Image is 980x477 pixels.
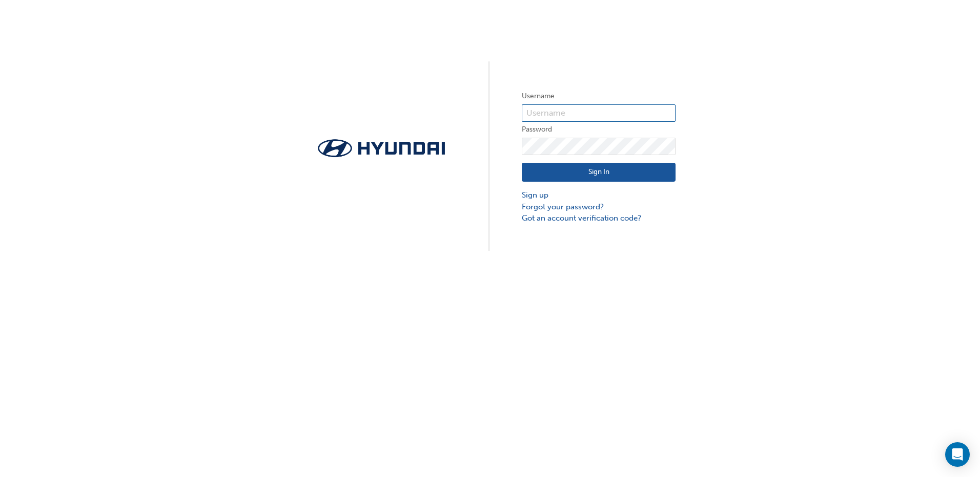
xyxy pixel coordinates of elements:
[522,123,676,136] label: Password
[522,104,676,122] input: Username
[522,201,676,213] a: Forgot your password?
[522,163,676,182] button: Sign In
[945,442,970,467] div: Open Intercom Messenger
[304,136,458,160] img: Trak
[522,189,676,201] a: Sign up
[522,90,676,102] label: Username
[522,212,676,224] a: Got an account verification code?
